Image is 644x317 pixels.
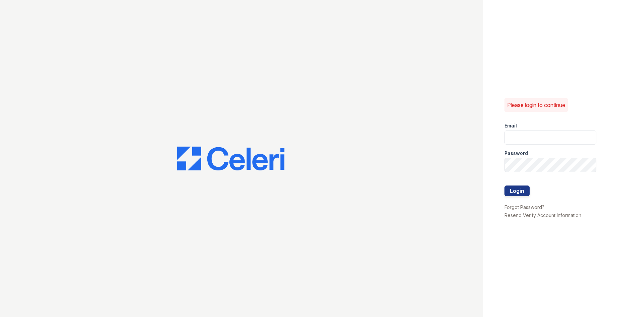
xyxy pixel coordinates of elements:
label: Password [504,150,528,157]
button: Login [504,186,530,196]
a: Forgot Password? [504,204,544,210]
a: Resend Verify Account Information [504,212,581,218]
img: CE_Logo_Blue-a8612792a0a2168367f1c8372b55b34899dd931a85d93a1a3d3e32e68fde9ad4.png [177,147,284,171]
p: Please login to continue [507,101,565,109]
label: Email [504,122,517,129]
